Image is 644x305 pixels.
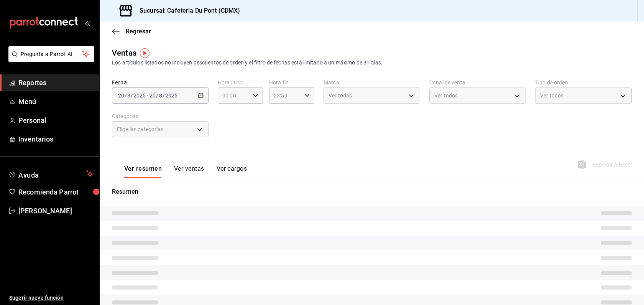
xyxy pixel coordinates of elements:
[18,115,93,125] span: Personal
[434,92,458,99] span: Ver todos
[18,206,93,216] span: [PERSON_NAME]
[8,46,94,62] button: Pregunta a Parrot AI
[112,28,151,35] button: Regresar
[117,125,164,133] span: Elige las categorías
[9,294,93,302] span: Sugerir nueva función
[163,92,165,99] span: /
[218,80,263,85] label: Hora inicio
[149,92,156,99] input: --
[118,92,125,99] input: --
[112,47,136,59] div: Ventas
[329,92,352,99] span: Ver todas
[140,48,149,58] img: Tooltip marker
[18,169,83,178] span: Ayuda
[165,92,178,99] input: ----
[133,92,146,99] input: ----
[124,165,247,178] div: navigation tabs
[133,6,240,15] h3: Sucursal: Cafeteria Du Pont (CDMX)
[131,92,133,99] span: /
[127,92,131,99] input: --
[159,92,163,99] input: --
[324,80,420,85] label: Marca
[125,92,127,99] span: /
[112,187,632,196] p: Resumen
[18,96,93,107] span: Menú
[156,92,158,99] span: /
[112,80,209,85] label: Fecha
[540,92,563,99] span: Ver todos
[124,165,162,178] button: Ver resumen
[84,20,90,26] button: open_drawer_menu
[18,77,93,88] span: Reportes
[18,187,93,197] span: Recomienda Parrot
[147,92,148,99] span: -
[535,80,632,85] label: Tipo de orden
[112,59,632,67] div: Los artículos listados no incluyen descuentos de orden y el filtro de fechas está limitado a un m...
[21,50,82,58] span: Pregunta a Parrot AI
[269,80,314,85] label: Hora fin
[5,56,94,64] a: Pregunta a Parrot AI
[217,165,247,178] button: Ver cargos
[429,80,526,85] label: Canal de venta
[112,114,209,119] label: Categorías
[18,134,93,144] span: Inventarios
[174,165,204,178] button: Ver ventas
[126,28,151,35] span: Regresar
